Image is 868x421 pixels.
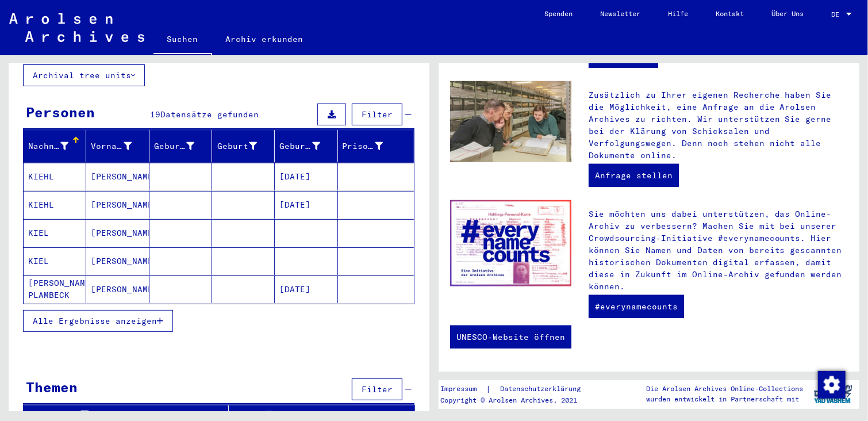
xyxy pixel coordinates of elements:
[26,377,78,397] div: Themen
[26,102,95,123] div: Personen
[275,191,337,219] mat-cell: [DATE]
[149,130,212,162] mat-header-cell: Geburtsname
[491,383,594,395] a: Datenschutzerklärung
[28,140,68,152] div: Nachname
[24,191,86,219] mat-cell: KIEHL
[646,394,803,404] p: wurden entwickelt in Partnerschaft mit
[23,64,145,86] button: Archival tree units
[279,140,320,152] div: Geburtsdatum
[23,310,173,332] button: Alle Ergebnisse anzeigen
[91,137,148,155] div: Vorname
[151,109,161,120] span: 19
[440,383,486,395] a: Impressum
[33,316,157,326] span: Alle Ergebnisse anzeigen
[646,384,803,394] p: Die Arolsen Archives Online-Collections
[352,104,402,125] button: Filter
[24,275,86,303] mat-cell: [PERSON_NAME] PLAMBECK
[818,371,846,399] img: Zustimmung ändern
[86,130,149,162] mat-header-cell: Vorname
[86,219,149,247] mat-cell: [PERSON_NAME].
[343,140,383,152] div: Prisoner #
[154,140,194,152] div: Geburtsname
[86,247,149,275] mat-cell: [PERSON_NAME]
[450,326,571,349] a: UNESCO-Website öffnen
[86,163,149,190] mat-cell: [PERSON_NAME]
[86,275,149,303] mat-cell: [PERSON_NAME]
[362,109,393,120] span: Filter
[352,378,402,400] button: Filter
[153,25,212,55] a: Suchen
[589,164,679,187] a: Anfrage stellen
[161,109,259,120] span: Datensätze gefunden
[343,137,400,155] div: Prisoner #
[589,89,848,162] p: Zusätzlich zu Ihrer eigenen Recherche haben Sie die Möglichkeit, eine Anfrage an die Arolsen Arch...
[831,10,844,18] span: DE
[440,395,594,405] p: Copyright © Arolsen Archives, 2021
[450,200,571,286] img: enc.jpg
[275,130,337,162] mat-header-cell: Geburtsdatum
[212,130,275,162] mat-header-cell: Geburt‏
[812,380,855,408] img: yv_logo.png
[362,384,393,395] span: Filter
[24,130,86,162] mat-header-cell: Nachname
[450,81,571,162] img: inquiries.jpg
[217,140,257,152] div: Geburt‏
[279,137,337,155] div: Geburtsdatum
[275,275,337,303] mat-cell: [DATE]
[338,130,414,162] mat-header-cell: Prisoner #
[24,247,86,275] mat-cell: KIEL
[154,137,212,155] div: Geburtsname
[589,208,848,293] p: Sie möchten uns dabei unterstützen, das Online-Archiv zu verbessern? Machen Sie mit bei unserer C...
[440,383,594,395] div: |
[91,140,131,152] div: Vorname
[28,409,214,421] div: Signature
[817,370,845,398] div: Zustimmung ändern
[86,191,149,219] mat-cell: [PERSON_NAME]
[217,137,274,155] div: Geburt‏
[275,163,337,190] mat-cell: [DATE]
[9,13,144,42] img: Arolsen_neg.svg
[589,295,684,318] a: #everynamecounts
[24,163,86,190] mat-cell: KIEHL
[28,137,86,155] div: Nachname
[212,25,317,53] a: Archiv erkunden
[24,219,86,247] mat-cell: KIEL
